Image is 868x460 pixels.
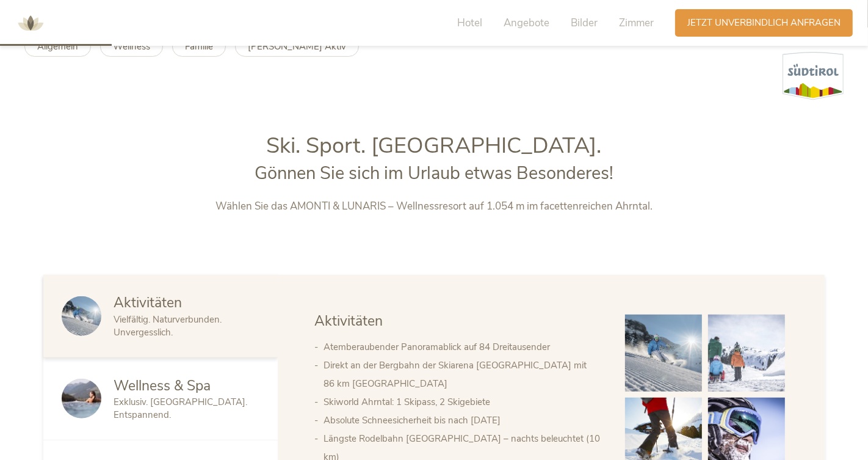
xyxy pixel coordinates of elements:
li: Atemberaubender Panoramablick auf 84 Dreitausender [324,338,601,356]
img: AMONTI & LUNARIS Wellnessresort [12,5,49,42]
span: Hotel [457,16,482,30]
a: Familie [172,37,226,57]
b: [PERSON_NAME] Aktiv [248,40,346,53]
span: Aktivitäten [114,293,182,312]
a: AMONTI & LUNARIS Wellnessresort [12,18,49,27]
b: Familie [185,40,213,53]
span: Vielfältig. Naturverbunden. Unvergesslich. [114,313,222,338]
li: Absolute Schneesicherheit bis nach [DATE] [324,411,601,429]
p: Wählen Sie das AMONTI & LUNARIS – Wellnessresort auf 1.054 m im facettenreichen Ahrntal. [179,199,689,214]
span: Exklusiv. [GEOGRAPHIC_DATA]. Entspannend. [114,396,247,421]
li: Skiworld Ahrntal: 1 Skipass, 2 Skigebiete [324,393,601,411]
span: Jetzt unverbindlich anfragen [687,16,841,29]
b: Allgemein [37,40,78,53]
span: Gönnen Sie sich im Urlaub etwas Besonderes! [255,161,613,185]
span: Zimmer [619,16,654,30]
a: Wellness [100,37,163,57]
li: Direkt an der Bergbahn der Skiarena [GEOGRAPHIC_DATA] mit 86 km [GEOGRAPHIC_DATA] [324,356,601,393]
a: Allgemein [24,37,91,57]
img: Südtirol [783,52,844,100]
b: Wellness [113,40,150,53]
span: Wellness & Spa [114,376,211,395]
span: Aktivitäten [314,312,383,330]
span: Bilder [571,16,598,30]
span: Angebote [504,16,549,30]
a: [PERSON_NAME] Aktiv [235,37,359,57]
span: Ski. Sport. [GEOGRAPHIC_DATA]. [267,131,602,161]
